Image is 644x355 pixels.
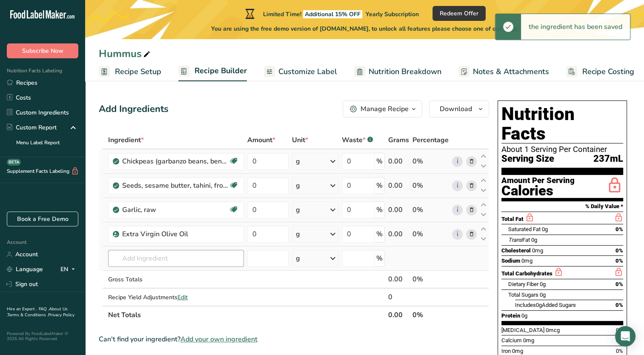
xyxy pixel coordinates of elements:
span: Dietary Fiber [508,281,538,287]
a: Customize Label [264,62,337,81]
span: Recipe Builder [195,65,247,77]
span: Total Sugars [508,292,538,298]
span: 0mg [512,348,523,354]
span: Includes Added Sugars [515,302,576,308]
a: Notes & Attachments [458,62,549,81]
span: 0g [540,292,546,298]
span: Customize Label [278,66,337,77]
span: Additional 15% OFF [303,10,362,18]
span: Add your own ingredient [180,334,258,344]
div: 0% [412,229,449,239]
div: Recipe Yield Adjustments [108,293,244,302]
div: g [296,205,300,215]
div: 0% [412,274,449,284]
span: Download [440,104,472,114]
div: Gross Totals [108,275,244,284]
div: Can't find your ingredient? [99,334,489,344]
span: Iron [501,348,511,354]
div: g [296,253,300,263]
section: % Daily Value * [501,201,623,212]
span: Redeem Offer [440,9,478,18]
div: 0.00 [388,205,409,215]
button: Download [429,100,489,117]
span: 0mg [521,258,532,264]
a: i [452,205,463,215]
div: 0.00 [388,274,409,284]
span: Recipe Setup [115,66,161,77]
div: About 1 Serving Per Container [501,145,623,154]
span: [MEDICAL_DATA] [501,327,544,333]
div: Waste [342,135,373,145]
span: 0g [536,302,542,308]
div: 0% [412,180,449,191]
span: Serving Size [501,154,554,164]
a: i [452,229,463,240]
span: Protein [501,312,520,319]
div: 0 [388,292,409,302]
button: Subscribe Now [7,43,78,58]
a: i [452,180,463,191]
span: 0% [615,281,623,287]
button: Manage Recipe [343,100,422,117]
span: 237mL [593,154,623,164]
span: 0mg [523,337,534,344]
span: Saturated Fat [508,226,541,232]
th: Net Totals [106,306,386,324]
div: 0% [412,205,449,215]
span: 0mcg [546,327,560,333]
h1: Nutrition Facts [501,104,623,143]
a: Language [7,262,43,277]
div: BETA [7,159,21,166]
div: EN [60,264,78,275]
div: Powered By FoodLabelMaker © 2025 All Rights Reserved [7,331,78,341]
span: 0% [615,226,623,232]
button: Redeem Offer [432,6,486,21]
th: 0% [411,306,450,324]
div: Extra Virgin Olive Oil [122,229,229,239]
a: Recipe Costing [566,62,634,81]
a: Book a Free Demo [7,212,78,226]
span: Notes & Attachments [473,66,549,77]
a: Recipe Setup [99,62,161,81]
input: Add Ingredient [108,250,244,267]
div: 0% [412,156,449,166]
span: 0g [542,226,548,232]
span: 0g [521,312,527,319]
div: Limited Time! [243,9,419,19]
span: Unit [292,135,308,145]
span: 0% [616,348,623,354]
span: 0mg [532,247,543,254]
span: 0% [615,247,623,254]
a: Privacy Policy [48,312,74,318]
span: 0% [615,258,623,264]
span: Calcium [501,337,522,344]
div: 0.00 [388,229,409,239]
span: Total Carbohydrates [501,270,552,277]
span: 0g [531,237,537,243]
span: Yearly Subscription [366,10,419,18]
div: the ingredient has been saved [521,14,630,40]
span: Grams [388,135,409,145]
div: Manage Recipe [361,104,409,114]
div: Hummus [99,46,152,61]
a: Terms & Conditions . [7,312,48,318]
i: Trans [508,237,522,243]
span: Subscribe Now [22,46,63,55]
span: Cholesterol [501,247,531,254]
a: FAQ . [39,306,49,312]
div: 0.00 [388,180,409,191]
span: Nutrition Breakdown [369,66,441,77]
div: Add Ingredients [99,102,169,116]
span: 0g [540,281,546,287]
div: Garlic, raw [122,205,229,215]
span: Amount [247,135,275,145]
div: 0.00 [388,156,409,166]
span: Fat [508,237,530,243]
div: Calories [501,185,575,197]
span: Ingredient [108,135,144,145]
span: 0% [615,302,623,308]
th: 0.00 [386,306,411,324]
a: Nutrition Breakdown [354,62,441,81]
div: Open Intercom Messenger [615,326,635,346]
a: Hire an Expert . [7,306,37,312]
